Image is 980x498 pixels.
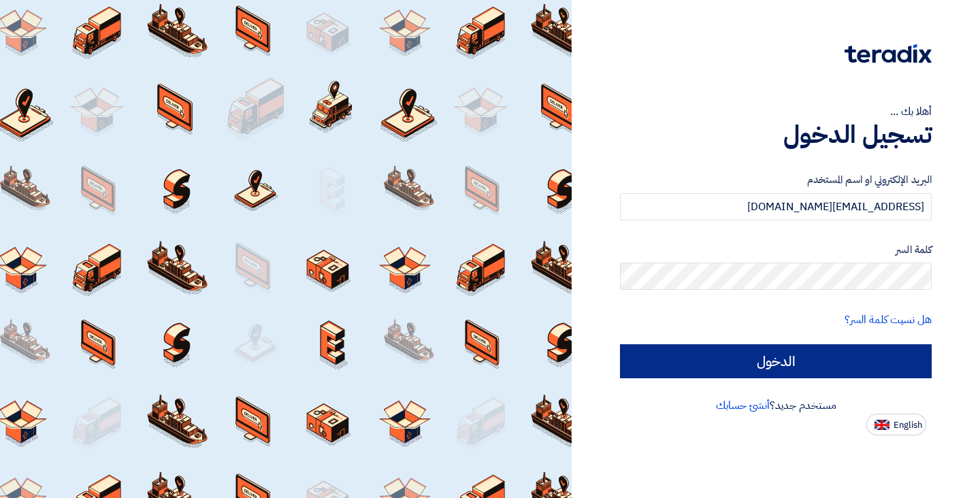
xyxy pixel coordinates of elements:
input: أدخل بريد العمل الإلكتروني او اسم المستخدم الخاص بك ... [620,193,932,220]
label: كلمة السر [620,242,932,258]
div: أهلا بك ... [620,103,932,120]
img: en-US.png [875,420,889,430]
input: الدخول [620,344,932,378]
a: هل نسيت كلمة السر؟ [845,312,932,328]
a: أنشئ حسابك [716,397,770,414]
div: مستخدم جديد؟ [620,397,932,414]
label: البريد الإلكتروني او اسم المستخدم [620,172,932,188]
img: Teradix logo [845,44,932,63]
button: English [866,414,926,435]
span: English [894,420,922,430]
h1: تسجيل الدخول [620,120,932,150]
